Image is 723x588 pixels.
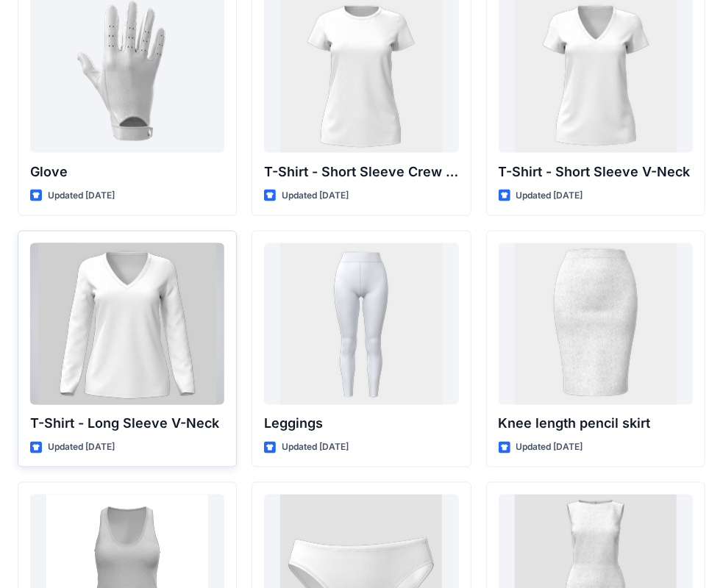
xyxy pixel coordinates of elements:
p: Leggings [264,414,458,434]
p: Updated [DATE] [516,440,583,456]
a: T-Shirt - Long Sleeve V-Neck [30,243,224,405]
p: T-Shirt - Long Sleeve V-Neck [30,414,224,434]
p: Updated [DATE] [48,188,115,204]
p: Glove [30,162,224,182]
p: Knee length pencil skirt [499,414,693,434]
p: Updated [DATE] [282,188,349,204]
p: Updated [DATE] [516,188,583,204]
p: T-Shirt - Short Sleeve Crew Neck [264,162,458,182]
p: Updated [DATE] [282,440,349,456]
a: Knee length pencil skirt [499,243,693,405]
p: T-Shirt - Short Sleeve V-Neck [499,162,693,182]
p: Updated [DATE] [48,440,115,456]
a: Leggings [264,243,458,405]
